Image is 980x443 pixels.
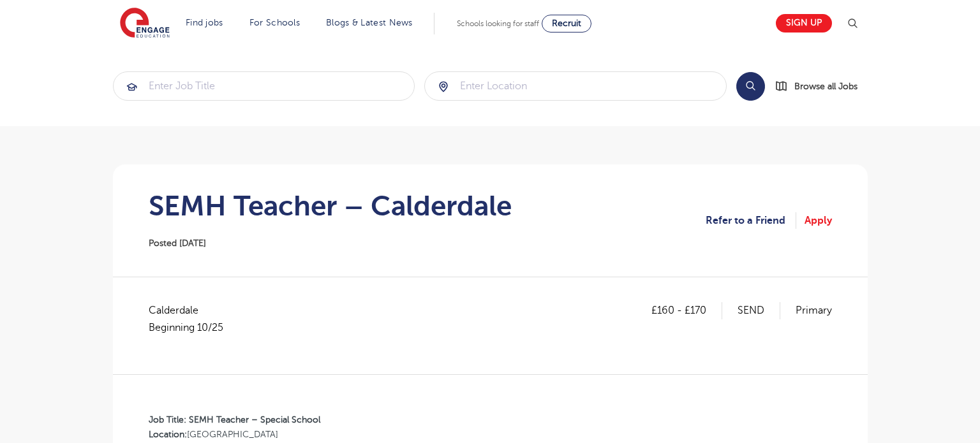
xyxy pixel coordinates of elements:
[736,72,765,101] button: Search
[425,72,726,100] input: Submit
[796,302,832,319] p: Primary
[805,212,832,229] a: Apply
[794,79,857,94] span: Browse all Jobs
[706,212,796,229] a: Refer to a Friend
[149,430,187,439] b: Location:
[424,71,727,101] div: Submit
[149,302,236,336] span: Calderdale
[542,15,591,33] a: Recruit
[113,71,415,101] div: Submit
[149,415,320,425] b: Job Title: SEMH Teacher – Special School
[457,19,539,28] span: Schools looking for staff
[651,302,722,319] p: £160 - £170
[120,8,170,40] img: Engage Education
[149,190,512,222] h1: SEMH Teacher – Calderdale
[552,18,581,28] span: Recruit
[149,238,206,248] span: Posted [DATE]
[249,18,300,27] a: For Schools
[114,72,415,100] input: Submit
[186,18,223,27] a: Find jobs
[326,18,413,27] a: Blogs & Latest News
[775,79,868,94] a: Browse all Jobs
[776,14,832,33] a: Sign up
[738,302,780,319] p: SEND
[149,319,223,336] p: Beginning 10/25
